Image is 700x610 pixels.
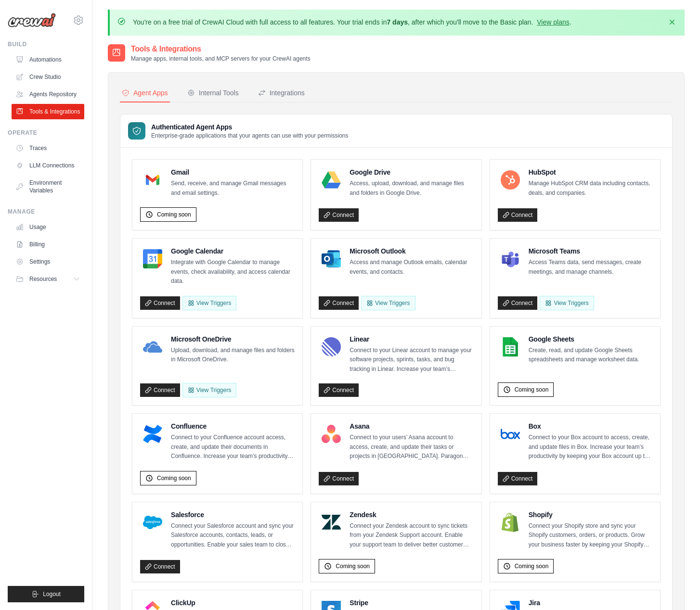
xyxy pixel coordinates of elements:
[12,237,84,252] a: Billing
[12,87,84,102] a: Agents Repository
[12,219,84,235] a: Usage
[322,337,341,356] img: Linear Logo
[140,296,180,310] a: Connect
[529,179,652,198] p: Manage HubSpot CRM data including contacts, deals, and companies.
[529,421,652,431] h4: Box
[157,211,191,218] span: Coming soon
[43,590,61,598] span: Logout
[182,383,236,397] : View Triggers
[143,249,162,268] img: Google Calendar Logo
[12,254,84,269] a: Settings
[171,598,295,608] h4: ClickUp
[143,424,162,444] img: Confluence Logo
[319,383,359,397] a: Connect
[120,84,170,102] button: Agent Apps
[515,562,549,570] span: Coming soon
[319,296,359,310] a: Connect
[529,598,652,608] h4: Jira
[336,562,370,570] span: Coming soon
[350,179,473,198] p: Access, upload, download, and manage files and folders in Google Drive.
[182,296,236,310] button: View Triggers
[350,334,473,344] h4: Linear
[529,246,652,256] h4: Microsoft Teams
[133,17,571,27] p: You're on a free trial of CrewAI Cloud with full access to all features. Your trial ends in , aft...
[529,346,652,365] p: Create, read, and update Google Sheets spreadsheets and manage worksheet data.
[322,513,341,532] img: Zendesk Logo
[501,513,520,532] img: Shopify Logo
[151,122,349,132] h3: Authenticated Agent Apps
[498,472,538,485] a: Connect
[529,521,652,550] p: Connect your Shopify store and sync your Shopify customers, orders, or products. Grow your busine...
[515,386,549,394] span: Coming soon
[171,167,295,177] h4: Gmail
[8,13,56,27] img: Logo
[29,275,57,283] span: Resources
[350,346,473,374] p: Connect to your Linear account to manage your software projects, sprints, tasks, and bug tracking...
[350,433,473,461] p: Connect to your users’ Asana account to access, create, and update their tasks or projects in [GE...
[12,271,84,287] button: Resources
[8,586,84,602] button: Logout
[501,249,520,268] img: Microsoft Teams Logo
[171,521,295,550] p: Connect your Salesforce account and sync your Salesforce accounts, contacts, leads, or opportunit...
[12,52,84,67] a: Automations
[131,43,311,55] h2: Tools & Integrations
[501,337,520,356] img: Google Sheets Logo
[537,18,569,26] a: View plans
[143,170,162,190] img: Gmail Logo
[322,249,341,268] img: Microsoft Outlook Logo
[529,510,652,520] h4: Shopify
[12,158,84,173] a: LLM Connections
[151,132,349,140] p: Enterprise-grade applications that your agents can use with your permissions
[143,513,162,532] img: Salesforce Logo
[529,258,652,277] p: Access Teams data, send messages, create meetings, and manage channels.
[361,296,415,310] : View Triggers
[171,510,295,520] h4: Salesforce
[322,170,341,190] img: Google Drive Logo
[501,170,520,190] img: HubSpot Logo
[8,40,84,48] div: Build
[529,167,652,177] h4: HubSpot
[319,472,359,485] a: Connect
[171,433,295,461] p: Connect to your Confluence account access, create, and update their documents in Confluence. Incr...
[12,175,84,198] a: Environment Variables
[350,521,473,550] p: Connect your Zendesk account to sync tickets from your Zendesk Support account. Enable your suppo...
[140,560,180,573] a: Connect
[12,140,84,156] a: Traces
[529,433,652,461] p: Connect to your Box account to access, create, and update files in Box. Increase your team’s prod...
[350,510,473,520] h4: Zendesk
[12,104,84,119] a: Tools & Integrations
[501,424,520,444] img: Box Logo
[12,69,84,85] a: Crew Studio
[171,346,295,365] p: Upload, download, and manage files and folders in Microsoft OneDrive.
[258,88,305,98] div: Integrations
[529,334,652,344] h4: Google Sheets
[171,421,295,431] h4: Confluence
[131,55,311,63] p: Manage apps, internal tools, and MCP servers for your CrewAI agents
[540,296,594,310] : View Triggers
[350,246,473,256] h4: Microsoft Outlook
[187,88,239,98] div: Internal Tools
[157,474,191,482] span: Coming soon
[498,296,538,310] a: Connect
[171,258,295,286] p: Integrate with Google Calendar to manage events, check availability, and access calendar data.
[140,383,180,397] a: Connect
[143,337,162,356] img: Microsoft OneDrive Logo
[122,88,168,98] div: Agent Apps
[387,18,408,26] strong: 7 days
[185,84,241,102] button: Internal Tools
[322,424,341,444] img: Asana Logo
[350,167,473,177] h4: Google Drive
[8,129,84,137] div: Operate
[498,208,538,222] a: Connect
[319,208,359,222] a: Connect
[171,246,295,256] h4: Google Calendar
[256,84,307,102] button: Integrations
[171,334,295,344] h4: Microsoft OneDrive
[171,179,295,198] p: Send, receive, and manage Gmail messages and email settings.
[350,598,473,608] h4: Stripe
[350,258,473,277] p: Access and manage Outlook emails, calendar events, and contacts.
[8,208,84,216] div: Manage
[350,421,473,431] h4: Asana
